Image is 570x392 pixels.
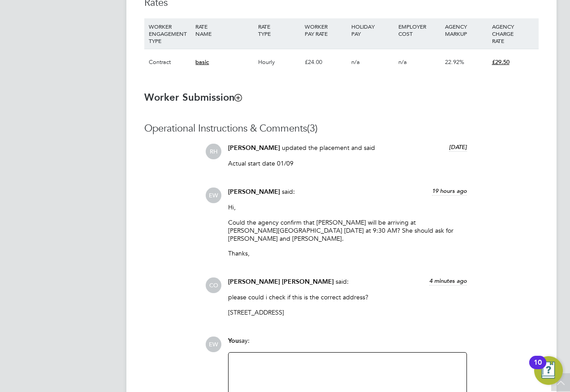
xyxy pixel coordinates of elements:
span: n/a [351,58,360,66]
span: EW [206,187,221,203]
p: please could i check if this is the correct address? [228,293,467,301]
span: (3) [307,122,318,134]
span: 19 hours ago [432,187,467,195]
div: say: [228,337,467,352]
div: RATE NAME [193,18,255,42]
span: CO [206,277,221,293]
span: n/a [398,58,407,66]
span: said: [282,187,295,196]
b: Worker Submission [144,91,242,103]
div: WORKER PAY RATE [302,18,349,42]
div: Contract [147,49,193,75]
a: [STREET_ADDRESS] [228,308,284,316]
p: Actual start date 01/09 [228,159,467,167]
span: You [228,337,239,345]
div: £24.00 [302,49,349,75]
div: 10 [534,362,542,374]
span: updated the placement and said [282,144,375,152]
span: said: [336,277,349,285]
p: Thanks, [228,249,467,257]
span: basic [195,58,209,66]
div: AGENCY MARKUP [443,18,489,42]
p: Hi, [228,203,467,211]
div: AGENCY CHARGE RATE [490,18,536,49]
span: [PERSON_NAME] [228,188,280,196]
div: Hourly [256,49,302,75]
div: WORKER ENGAGEMENT TYPE [147,18,193,49]
h3: Operational Instructions & Comments [144,122,539,135]
span: 22.92% [445,58,464,66]
button: Open Resource Center, 10 new notifications [534,356,563,385]
p: Could the agency confirm that [PERSON_NAME] will be arriving at [PERSON_NAME][GEOGRAPHIC_DATA] [D... [228,218,467,243]
span: [PERSON_NAME] [PERSON_NAME] [228,278,334,285]
div: RATE TYPE [256,18,302,42]
span: 4 minutes ago [429,277,467,285]
div: EMPLOYER COST [396,18,443,42]
span: [PERSON_NAME] [228,144,280,152]
div: HOLIDAY PAY [349,18,396,42]
span: EW [206,337,221,352]
span: £29.50 [492,58,510,66]
span: RH [206,144,221,159]
span: [DATE] [449,143,467,151]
